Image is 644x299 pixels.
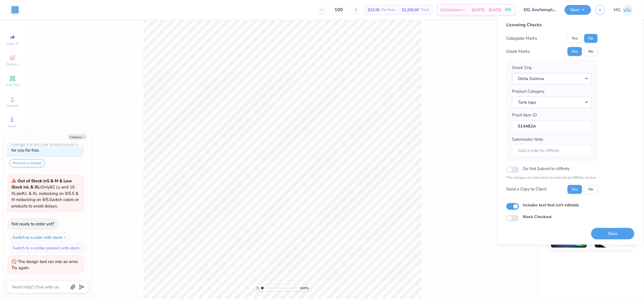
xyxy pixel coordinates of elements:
[614,7,621,13] span: MG
[68,134,87,140] button: Collapse
[512,145,592,157] input: Add a note for Affinity
[6,62,19,66] span: Designs
[568,47,582,56] button: Yes
[11,178,79,209] span: Only 82 Ls and 10 XLs left. L & XL restocking on 9/5. S & M restocking on 9/5. Switch colors or p...
[402,7,419,13] span: $2,265.00
[565,5,591,15] button: Save
[6,41,19,46] span: Image AI
[614,4,633,15] a: MG
[506,22,598,28] div: Licensing Checks
[505,8,511,12] span: FREE
[300,286,309,291] span: 100 %
[472,7,502,13] span: [DATE] - [DATE]
[6,83,19,87] span: Add Text
[9,233,70,242] button: Switch to a color with stock
[512,73,592,84] button: Delta Gamma
[523,202,579,208] label: Includes text that isn't editable
[584,34,598,43] button: No
[512,88,545,95] label: Product Category
[506,186,547,193] div: Send a Copy to Client
[11,221,54,227] div: Not ready to order yet?
[9,243,87,252] button: Switch to a similar product with stock
[512,137,543,143] label: Submission Note
[568,185,582,194] button: Yes
[584,47,598,56] button: No
[9,159,45,167] button: Request a change
[512,112,537,119] label: Proof Item ID
[512,65,532,71] label: Greek Org
[523,214,552,220] label: Block Checkout
[512,97,592,108] button: Tank tops
[440,7,462,13] span: Est. Delivery
[368,7,380,13] span: $22.65
[523,165,570,173] label: Do Not Submit to Affinity
[584,185,598,194] button: No
[591,228,635,239] button: Save
[11,259,79,271] div: The design tool ran into an error. Try again.
[506,175,598,181] p: The changes are too minor to warrant an Affinity review.
[8,124,17,128] span: Greek
[328,5,350,15] input: – –
[506,48,530,55] div: Greek Marks
[506,35,537,42] div: Collegiate Marks
[381,7,395,13] span: Per Item
[622,4,633,15] img: Mary Grace
[421,7,429,13] span: Total
[568,34,582,43] button: Yes
[63,236,67,239] img: Switch to a color with stock
[519,4,560,15] input: Untitled Design
[7,103,18,108] span: Upload
[80,246,84,250] img: Switch to a similar product with stock
[18,178,59,184] strong: Out of Stock in S & M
